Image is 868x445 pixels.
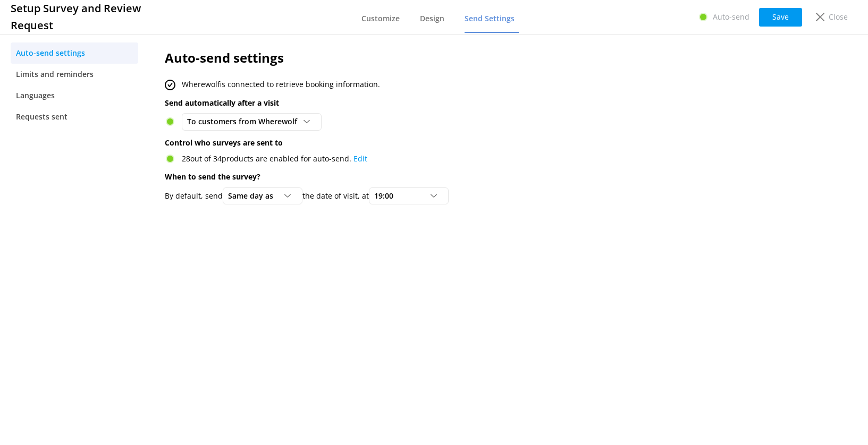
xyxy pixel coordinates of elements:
p: By default, send [165,190,223,202]
a: Edit [353,153,367,164]
span: Languages [16,90,55,101]
p: the date of visit, at [302,190,369,202]
button: Save [759,8,802,27]
p: Control who surveys are sent to [165,137,740,149]
h2: Auto-send settings [165,48,740,68]
p: 28 out of 34 products are enabled for auto-send. [182,153,367,165]
a: Requests sent [11,106,138,127]
span: Limits and reminders [16,69,94,80]
p: Auto-send [713,11,749,23]
span: Send Settings [465,13,515,24]
p: When to send the survey? [165,171,740,183]
a: Limits and reminders [11,64,138,85]
span: Same day as [228,190,280,202]
span: Design [420,13,444,24]
span: To customers from Wherewolf [187,116,304,127]
span: Auto-send settings [16,47,85,59]
a: Languages [11,85,138,106]
span: 19:00 [374,190,400,202]
span: Requests sent [16,111,68,123]
a: Auto-send settings [11,42,138,64]
span: Customize [361,13,400,24]
p: Send automatically after a visit [165,97,740,109]
p: Close [829,11,848,23]
p: Wherewolf is connected to retrieve booking information. [182,79,380,90]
